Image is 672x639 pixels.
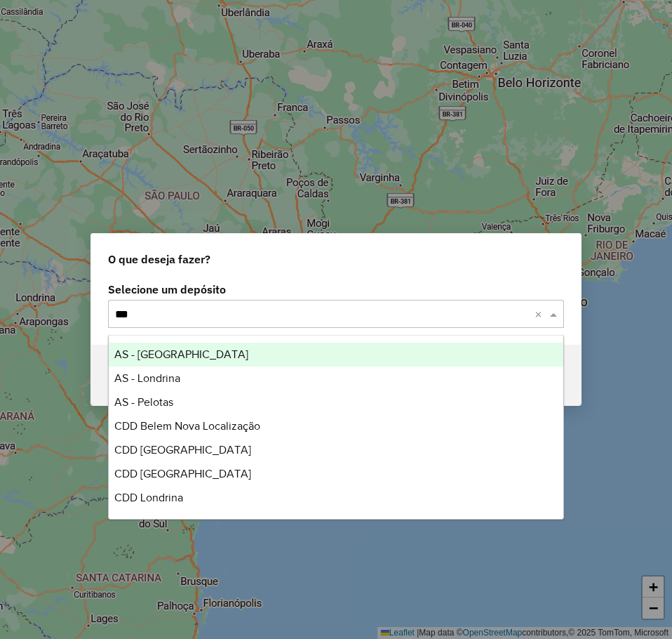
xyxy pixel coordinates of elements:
[108,281,564,298] label: Selecione um depósito
[535,305,546,322] span: Clear all
[108,251,210,268] span: O que deseja fazer?
[114,492,183,503] span: CDD Londrina
[114,348,248,360] span: AS - [GEOGRAPHIC_DATA]
[114,420,260,432] span: CDD Belem Nova Localização
[114,372,180,384] span: AS - Londrina
[114,468,251,480] span: CDD [GEOGRAPHIC_DATA]
[114,444,251,456] span: CDD [GEOGRAPHIC_DATA]
[108,335,564,520] ng-dropdown-panel: Options list
[114,396,173,408] span: AS - Pelotas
